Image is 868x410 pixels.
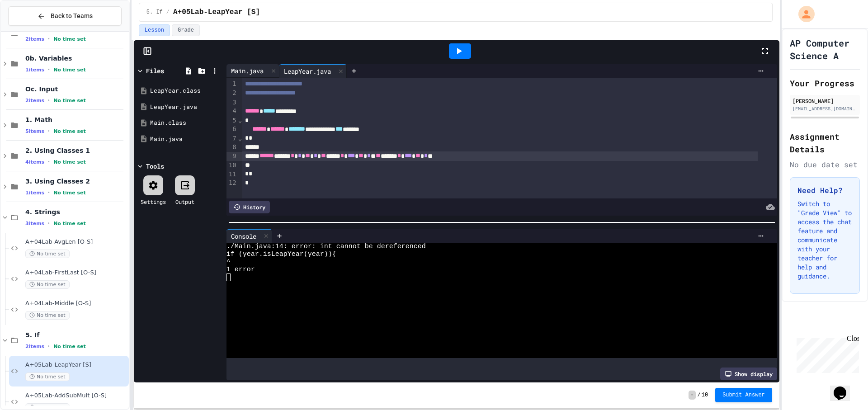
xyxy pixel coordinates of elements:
div: Files [146,66,164,75]
div: 5 [226,116,238,125]
div: LeapYear.java [279,66,335,76]
span: / [166,9,170,16]
div: No due date set [790,159,860,170]
h3: Need Help? [797,185,852,196]
span: 1 error [226,266,255,273]
div: 1 [226,80,238,89]
span: 1 items [25,190,44,196]
span: - [689,391,695,400]
span: • [48,343,50,350]
div: 3 [226,98,238,107]
div: 6 [226,125,238,134]
h2: Your Progress [790,77,860,90]
div: [EMAIL_ADDRESS][DOMAIN_NAME] [793,105,857,112]
span: Submit Answer [722,391,765,399]
h1: AP Computer Science A [790,37,860,62]
span: No time set [53,159,86,165]
span: Fold line [238,117,242,124]
span: • [48,66,50,73]
div: Tools [146,161,164,171]
span: 5. If [146,9,163,16]
span: 4 items [25,159,44,165]
iframe: chat widget [793,335,859,373]
span: No time set [53,344,86,349]
div: Show display [720,368,777,380]
span: No time set [53,98,86,104]
span: ./Main.java:14: error: int cannot be dereferenced [226,243,426,250]
span: 4. Strings [25,208,127,216]
span: A+05Lab-LeapYear [S] [25,361,127,369]
div: Console [226,229,272,243]
div: History [229,201,270,213]
span: Fold line [238,135,242,142]
div: 2 [226,89,238,98]
div: Output [175,198,194,206]
span: ^ [226,258,231,266]
div: 11 [226,170,238,179]
span: No time set [53,190,86,196]
div: [PERSON_NAME] [793,97,857,105]
button: Submit Answer [715,388,772,402]
span: 0b. Variables [25,54,127,62]
span: 1. Math [25,116,127,124]
span: 2 items [25,98,44,104]
span: A+05Lab-AddSubMult [O-S] [25,392,127,400]
span: No time set [25,250,70,258]
div: Chat with us now!Close [4,4,62,57]
span: • [48,189,50,196]
span: 2 items [25,36,44,42]
span: No time set [25,280,70,289]
span: 2 items [25,344,44,349]
div: 12 [226,179,238,188]
span: 5. If [25,331,127,339]
span: • [48,97,50,104]
div: Main.java [226,66,268,75]
span: • [48,35,50,42]
button: Back to Teams [8,6,122,26]
div: 4 [226,107,238,116]
span: 3 items [25,221,44,226]
span: No time set [53,128,86,134]
span: 3. Using Classes 2 [25,177,127,185]
div: Main.java [226,64,279,78]
button: Lesson [139,24,170,36]
span: No time set [25,372,70,381]
span: No time set [25,311,70,320]
div: 10 [226,161,238,170]
div: 8 [226,143,238,152]
span: A+04Lab-FirstLast [O-S] [25,269,127,277]
div: 7 [226,134,238,143]
span: Back to Teams [51,11,93,21]
span: • [48,127,50,135]
span: • [48,220,50,227]
span: 5 items [25,128,44,134]
iframe: chat widget [830,374,859,401]
span: No time set [53,36,86,42]
span: if (year.isLeapYear(year)){ [226,250,336,258]
span: A+05Lab-LeapYear [S] [173,7,260,18]
div: LeapYear.class [150,86,221,95]
span: No time set [53,67,86,73]
div: Main.java [150,135,221,144]
div: Main.class [150,118,221,127]
div: Console [226,231,261,241]
span: A+04Lab-AvgLen [O-S] [25,238,127,246]
span: 1 items [25,67,44,73]
button: Grade [172,24,200,36]
div: 9 [226,152,238,161]
div: LeapYear.java [279,64,347,78]
h2: Assignment Details [790,130,860,156]
span: / [698,391,701,399]
span: • [48,158,50,165]
div: My Account [789,4,817,24]
div: Settings [141,198,166,206]
span: 2. Using Classes 1 [25,146,127,155]
div: LeapYear.java [150,103,221,112]
span: A+04Lab-Middle [O-S] [25,300,127,307]
span: 10 [702,391,708,399]
span: No time set [53,221,86,226]
span: Oc. Input [25,85,127,93]
p: Switch to "Grade View" to access the chat feature and communicate with your teacher for help and ... [797,199,852,281]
